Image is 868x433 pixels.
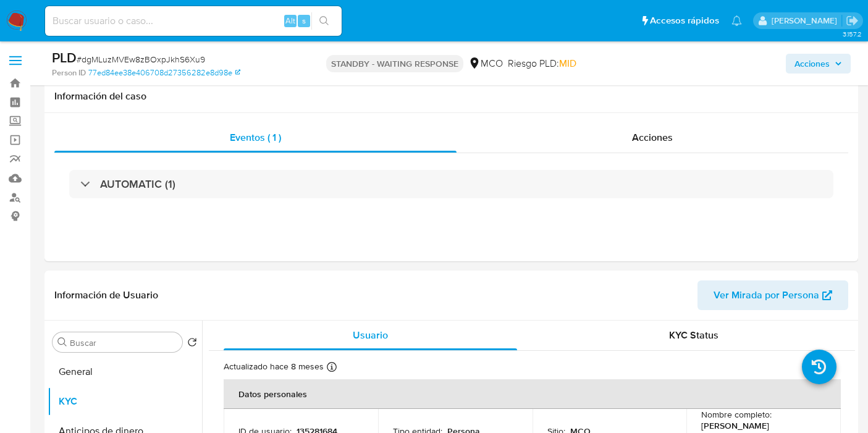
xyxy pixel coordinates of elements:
[632,130,673,145] span: Acciones
[52,48,77,67] b: PLD
[187,337,197,351] button: Volver al orden por defecto
[697,280,848,310] button: Ver Mirada por Persona
[508,57,576,70] span: Riesgo PLD:
[650,14,719,27] span: Accesos rápidos
[77,53,205,65] span: # dgMLuzMVEw8zBOxpJkhS6Xu9
[714,280,819,310] span: Ver Mirada por Persona
[70,337,177,348] input: Buscar
[326,55,463,72] p: STANDBY - WAITING RESPONSE
[224,361,324,372] p: Actualizado hace 8 meses
[794,54,830,74] span: Acciones
[559,56,576,70] span: MID
[731,15,742,26] a: Notificaciones
[353,328,388,342] span: Usuario
[846,14,859,27] a: Salir
[669,328,718,342] span: KYC Status
[468,57,503,70] div: MCO
[88,67,240,78] a: 77ed84ee38e406708d27356282e8d98e
[48,357,202,387] button: General
[786,54,851,74] button: Acciones
[230,130,281,145] span: Eventos ( 1 )
[48,387,202,416] button: KYC
[701,409,772,420] p: Nombre completo :
[311,12,337,30] button: search-icon
[45,13,342,29] input: Buscar usuario o caso...
[224,379,841,409] th: Datos personales
[52,67,86,78] b: Person ID
[302,15,306,27] span: s
[57,337,67,347] button: Buscar
[54,289,158,301] h1: Información de Usuario
[100,177,175,191] h3: AUTOMATIC (1)
[69,170,833,198] div: AUTOMATIC (1)
[285,15,295,27] span: Alt
[772,15,841,27] p: felipe.cayon@mercadolibre.com
[54,90,848,103] h1: Información del caso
